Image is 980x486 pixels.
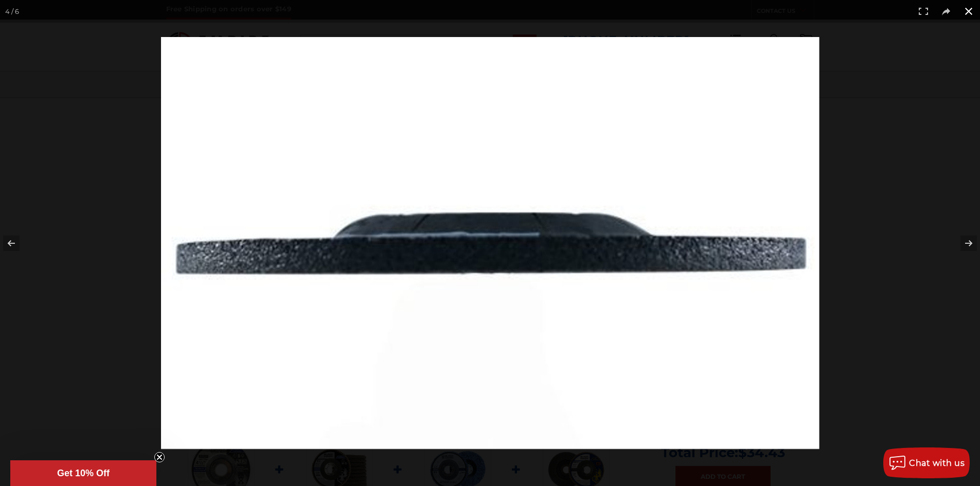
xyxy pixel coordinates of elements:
span: Chat with us [909,458,965,468]
button: Chat with us [883,447,970,478]
button: Close teaser [154,452,165,462]
div: Get 10% OffClose teaser [10,460,156,486]
img: Grinding_Disc_Horz__25127.1701887863.jpg [161,37,819,449]
button: Next (arrow right) [944,218,980,269]
span: Get 10% Off [57,468,110,478]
